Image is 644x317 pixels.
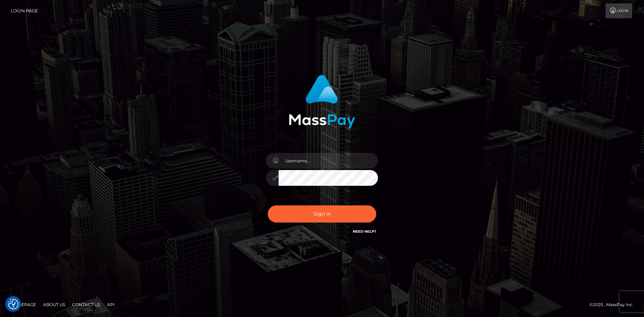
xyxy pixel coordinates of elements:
button: Consent Preferences [8,299,19,309]
a: Need Help? [353,229,376,234]
a: API [104,299,118,310]
a: About Us [40,299,68,310]
img: MassPay Login [289,75,355,128]
img: Revisit consent button [8,299,19,309]
div: © 2025 , MassPay Inc. [589,301,639,309]
a: Login Page [11,3,38,18]
a: Contact Us [69,299,103,310]
a: Homepage [8,299,39,310]
a: Login [605,3,632,18]
button: Sign in [268,205,376,223]
input: Username... [279,153,378,169]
